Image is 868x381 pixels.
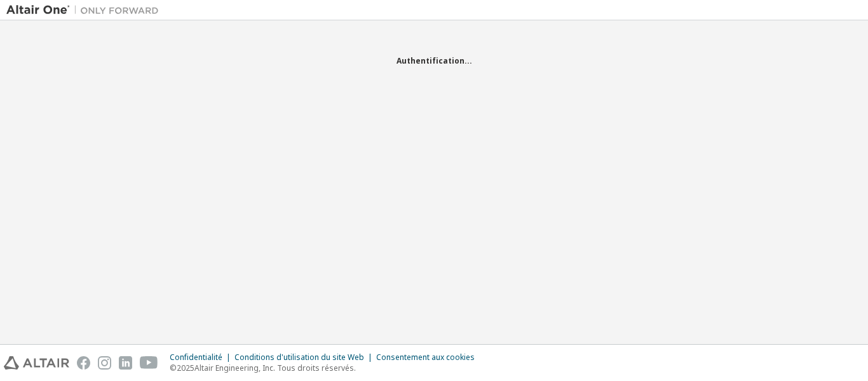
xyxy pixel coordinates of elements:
[4,356,69,370] img: altair_logo.svg
[397,55,472,66] font: Authentification...
[376,352,475,363] font: Consentement aux cookies
[177,363,194,373] font: 2025
[170,363,177,373] font: ©
[77,356,90,370] img: facebook.svg
[194,363,356,373] font: Altair Engineering, Inc. Tous droits réservés.
[119,356,132,370] img: linkedin.svg
[98,356,111,370] img: instagram.svg
[170,352,222,363] font: Confidentialité
[6,4,165,17] img: Altaïr Un
[140,356,158,370] img: youtube.svg
[234,352,364,363] font: Conditions d'utilisation du site Web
